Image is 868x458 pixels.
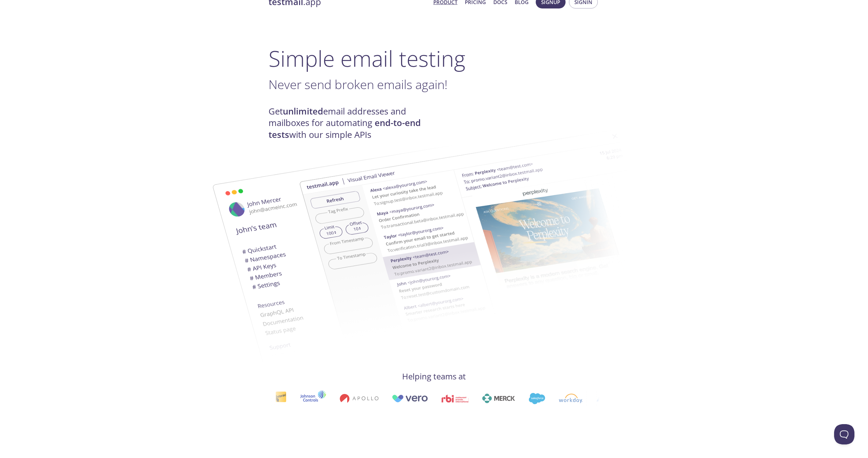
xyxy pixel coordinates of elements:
[441,395,469,402] img: rbi
[269,45,599,71] h1: Simple email testing
[339,394,378,403] img: apollo
[269,371,599,382] h4: Helping teams at
[300,390,326,407] img: johnsoncontrols
[269,117,421,140] strong: end-to-end tests
[275,391,286,406] img: interac
[558,394,583,403] img: workday
[283,105,323,117] strong: unlimited
[187,141,553,371] img: testmail-email-viewer
[269,76,448,93] span: Never send broken emails again!
[269,106,434,141] h4: Get email addresses and mailboxes for automating with our simple APIs
[299,119,665,349] img: testmail-email-viewer
[528,393,545,404] img: salesforce
[834,424,854,444] iframe: Help Scout Beacon - Open
[482,394,515,403] img: merck
[392,395,428,402] img: vero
